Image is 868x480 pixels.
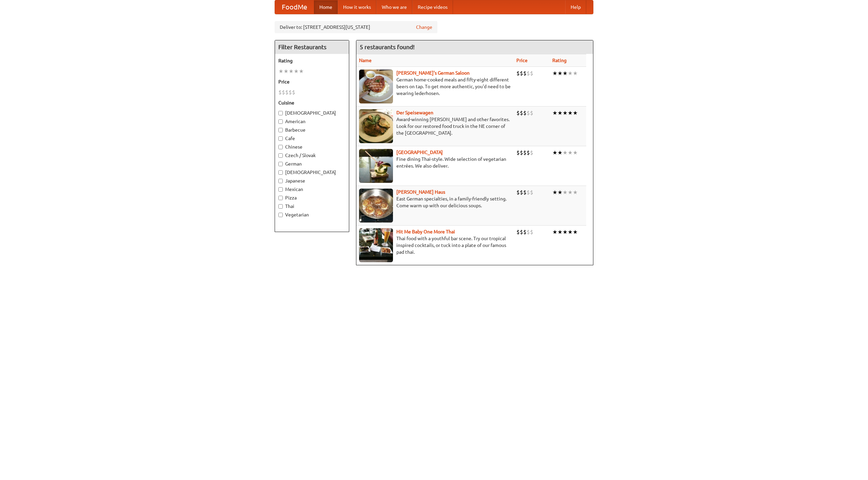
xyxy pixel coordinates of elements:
img: speisewagen.jpg [359,109,393,143]
div: Deliver to: [STREET_ADDRESS][US_STATE] [275,21,437,33]
li: ★ [552,149,557,156]
input: American [278,119,283,124]
a: Der Speisewagen [396,110,433,115]
label: Pizza [278,194,346,201]
li: ★ [563,70,568,77]
li: ★ [294,68,299,75]
li: $ [523,228,527,236]
label: [DEMOGRAPHIC_DATA] [278,110,346,116]
li: ★ [563,149,568,156]
label: Chinese [278,143,346,150]
img: esthers.jpg [359,70,393,103]
li: ★ [299,68,304,75]
input: Vegetarian [278,213,283,217]
input: Cafe [278,136,283,141]
input: Mexican [278,187,283,192]
li: $ [523,70,527,77]
li: $ [527,70,530,77]
li: ★ [283,68,289,75]
li: $ [292,89,295,96]
p: Award-winning [PERSON_NAME] and other favorites. Look for our restored food truck in the NE corne... [359,116,511,136]
input: Thai [278,204,283,209]
li: $ [516,149,520,156]
li: ★ [563,189,568,196]
li: $ [516,70,520,77]
li: $ [278,89,282,96]
li: ★ [552,70,557,77]
label: Czech / Slovak [278,152,346,159]
li: ★ [552,228,557,236]
a: Change [416,24,432,31]
a: [GEOGRAPHIC_DATA] [396,150,443,155]
label: Barbecue [278,127,346,133]
input: Czech / Slovak [278,153,283,158]
a: [PERSON_NAME] Haus [396,189,445,195]
a: Home [314,0,338,14]
li: $ [530,228,533,236]
li: ★ [557,70,563,77]
h5: Cuisine [278,99,346,106]
a: Who we are [376,0,412,14]
a: Rating [552,58,567,63]
a: Recipe videos [412,0,453,14]
li: $ [516,109,520,117]
li: ★ [568,228,573,236]
a: [PERSON_NAME]'s German Saloon [396,70,470,76]
label: Mexican [278,186,346,193]
li: ★ [568,109,573,117]
li: $ [527,149,530,156]
p: Fine dining Thai-style. Wide selection of vegetarian entrées. We also deliver. [359,156,511,169]
p: German home-cooked meals and fifty-eight different beers on tap. To get more authentic, you'd nee... [359,76,511,97]
li: $ [520,228,523,236]
li: ★ [563,228,568,236]
li: $ [285,89,289,96]
li: $ [520,70,523,77]
li: $ [530,149,533,156]
a: FoodMe [275,0,314,14]
li: $ [523,149,527,156]
a: Price [516,58,528,63]
li: $ [527,109,530,117]
li: $ [282,89,285,96]
li: ★ [278,68,283,75]
li: ★ [557,149,563,156]
img: babythai.jpg [359,228,393,262]
label: [DEMOGRAPHIC_DATA] [278,169,346,176]
li: $ [520,109,523,117]
a: How it works [338,0,376,14]
input: Barbecue [278,128,283,132]
li: ★ [289,68,294,75]
a: Help [565,0,586,14]
label: Thai [278,203,346,210]
p: East German specialties, in a family-friendly setting. Come warm up with our delicious soups. [359,195,511,209]
li: ★ [568,70,573,77]
label: German [278,160,346,167]
h4: Filter Restaurants [275,40,349,54]
li: $ [530,109,533,117]
li: ★ [552,189,557,196]
li: $ [527,228,530,236]
b: Hit Me Baby One More Thai [396,229,455,234]
li: ★ [557,189,563,196]
input: Chinese [278,145,283,149]
h5: Rating [278,57,346,64]
li: $ [527,189,530,196]
a: Name [359,58,372,63]
li: $ [516,228,520,236]
li: $ [289,89,292,96]
label: American [278,118,346,125]
li: ★ [552,109,557,117]
li: $ [530,70,533,77]
img: satay.jpg [359,149,393,183]
li: $ [523,189,527,196]
li: ★ [568,149,573,156]
input: Japanese [278,179,283,183]
input: [DEMOGRAPHIC_DATA] [278,170,283,175]
li: ★ [573,189,578,196]
input: [DEMOGRAPHIC_DATA] [278,111,283,115]
label: Cafe [278,135,346,142]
